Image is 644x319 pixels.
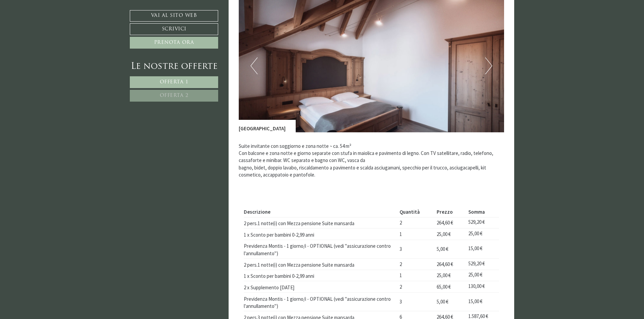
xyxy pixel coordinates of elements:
[244,259,397,270] td: 2 pers.1 notte(i) con Mezza pensione Suite mansarda
[397,229,434,240] td: 1
[397,240,434,258] td: 3
[437,246,448,252] span: 5,00 €
[466,293,499,311] td: 15,00 €
[244,229,397,240] td: 1 x Sconto per bambini 0-2,99 anni
[485,57,492,74] button: Next
[239,142,504,179] p: Suite invitante con soggiorno e zona notte ~ ca. 54 m² Con balcone e zona notte e giorno separate...
[397,270,434,281] td: 1
[244,217,397,229] td: 2 pers.1 notte(i) con Mezza pensione Suite mansarda
[466,217,499,229] td: 529,20 €
[10,19,89,24] div: Montis – Active Nature Spa
[437,284,451,290] span: 65,00 €
[434,207,466,217] th: Prezzo
[466,270,499,281] td: 25,00 €
[130,60,218,73] div: Le nostre offerte
[397,293,434,311] td: 3
[466,229,499,240] td: 25,00 €
[466,240,499,258] td: 15,00 €
[466,281,499,293] td: 130,00 €
[119,5,147,16] div: venerdì
[229,178,266,190] button: Invia
[130,37,218,49] a: Prenota ora
[160,80,188,85] span: Offerta 1
[437,219,453,226] span: 264,60 €
[244,240,397,258] td: Previdenza Montis - 1 giorno/i - OPTIONAL (vedi "assicurazione contro l'annullamento")
[466,259,499,270] td: 529,20 €
[130,23,218,35] a: Scrivici
[251,57,258,74] button: Previous
[244,293,397,311] td: Previdenza Montis - 1 giorno/i - OPTIONAL (vedi "assicurazione contro l'annullamento")
[466,207,499,217] th: Somma
[397,259,434,270] td: 2
[437,261,453,267] span: 264,60 €
[160,93,188,98] span: Offerta 2
[397,207,434,217] th: Quantità
[437,272,451,278] span: 25,00 €
[244,270,397,281] td: 1 x Sconto per bambini 0-2,99 anni
[244,281,397,293] td: 2 x Supplemento [DATE]
[437,231,451,237] span: 25,00 €
[5,18,93,37] div: Buon giorno, come possiamo aiutarla?
[397,281,434,293] td: 2
[10,31,89,36] small: 16:29
[239,120,296,132] div: [GEOGRAPHIC_DATA]
[397,217,434,229] td: 2
[244,207,397,217] th: Descrizione
[130,10,218,22] a: Vai al sito web
[437,298,448,305] span: 5,00 €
